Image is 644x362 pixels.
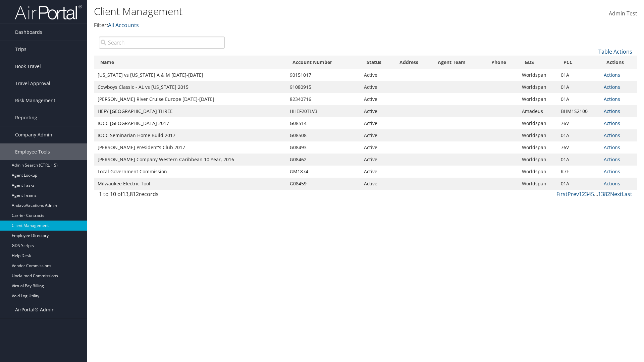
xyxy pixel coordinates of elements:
td: G08462 [286,154,361,166]
p: Filter: [94,21,456,30]
th: PCC [557,56,600,69]
a: 3 [585,190,588,198]
td: Worldspan [519,129,557,141]
a: Actions [604,84,620,90]
a: Next [610,190,622,198]
td: Worldspan [519,166,557,178]
span: AirPortal® Admin [15,301,55,318]
td: Cowboys Classic - AL vs [US_STATE] 2015 [94,81,286,93]
td: 01A [557,81,600,93]
td: G08493 [286,141,361,154]
td: Worldspan [519,154,557,166]
td: [PERSON_NAME] Company Western Caribbean 10 Year, 2016 [94,154,286,166]
td: [PERSON_NAME] River Cruise Europe [DATE]-[DATE] [94,93,286,105]
td: Amadeus [519,105,557,117]
td: Active [361,69,394,81]
a: 1 [579,190,582,198]
a: Table Actions [598,48,632,55]
td: 76V [557,141,600,154]
td: 91080915 [286,81,361,93]
td: Worldspan [519,81,557,93]
td: HEFY [GEOGRAPHIC_DATA] THREE [94,105,286,117]
td: Active [361,105,394,117]
td: Milwaukee Electric Tool [94,178,286,190]
td: Worldspan [519,93,557,105]
td: 82340716 [286,93,361,105]
td: Active [361,141,394,154]
span: Employee Tools [15,143,50,160]
td: Active [361,117,394,129]
td: Local Government Commission [94,166,286,178]
a: First [556,190,568,198]
td: Active [361,166,394,178]
td: Worldspan [519,141,557,154]
th: Phone [485,56,519,69]
a: All Accounts [108,21,139,29]
td: G08459 [286,178,361,190]
td: 76V [557,117,600,129]
a: Actions [604,132,620,138]
td: IOCC Seminarian Home Build 2017 [94,129,286,141]
td: BHM1S2100 [557,105,600,117]
td: G08508 [286,129,361,141]
th: GDS [519,56,557,69]
th: Actions [600,56,637,69]
a: Actions [604,180,620,187]
td: Active [361,178,394,190]
td: [US_STATE] vs [US_STATE] A & M [DATE]-[DATE] [94,69,286,81]
input: Search [99,37,225,49]
td: 01A [557,129,600,141]
td: Active [361,93,394,105]
td: 90151017 [286,69,361,81]
a: Actions [604,72,620,78]
a: 4 [588,190,591,198]
img: airportal-logo.png [15,4,82,20]
span: Risk Management [15,92,55,109]
th: Agent Team [432,56,485,69]
a: Last [622,190,632,198]
a: 2 [582,190,585,198]
td: HHEF20TLV3 [286,105,361,117]
a: 1382 [598,190,610,198]
span: Company Admin [15,126,52,143]
a: Prev [568,190,579,198]
td: Worldspan [519,117,557,129]
a: Actions [604,120,620,126]
th: Status: activate to sort column ascending [361,56,394,69]
h1: Client Management [94,4,456,18]
a: Actions [604,168,620,175]
span: Travel Approval [15,75,50,92]
td: K7F [557,166,600,178]
a: Actions [604,144,620,150]
td: Worldspan [519,178,557,190]
div: 1 to 10 of records [99,190,225,201]
td: G08514 [286,117,361,129]
td: Worldspan [519,69,557,81]
a: Admin Test [609,3,637,24]
a: 5 [591,190,594,198]
td: Active [361,81,394,93]
span: 13,812 [122,190,139,198]
span: Book Travel [15,58,41,75]
td: 01A [557,69,600,81]
a: Actions [604,108,620,114]
td: GM1874 [286,166,361,178]
td: IOCC [GEOGRAPHIC_DATA] 2017 [94,117,286,129]
a: Actions [604,156,620,163]
th: Account Number: activate to sort column ascending [286,56,361,69]
td: 01A [557,154,600,166]
td: 01A [557,178,600,190]
span: … [594,190,598,198]
span: Dashboards [15,24,42,41]
th: Name: activate to sort column descending [94,56,286,69]
a: Actions [604,96,620,102]
th: Address [393,56,432,69]
td: 01A [557,93,600,105]
span: Reporting [15,109,37,126]
td: Active [361,129,394,141]
td: Active [361,154,394,166]
span: Admin Test [609,10,637,17]
td: [PERSON_NAME] President's Club 2017 [94,141,286,154]
span: Trips [15,41,26,58]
